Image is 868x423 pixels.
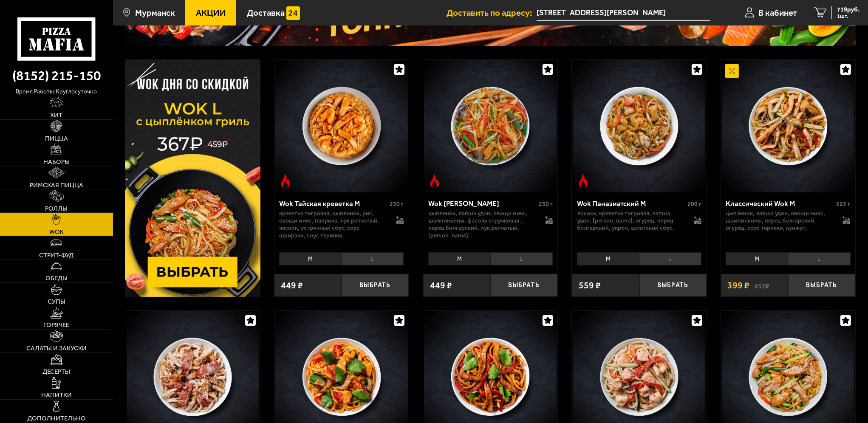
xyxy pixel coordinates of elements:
button: Выбрать [342,274,409,296]
span: Хит [50,112,62,118]
span: 559 ₽ [579,281,601,290]
li: M [279,252,341,265]
li: L [490,252,553,265]
span: Римская пицца [30,182,83,189]
li: L [341,252,404,265]
li: M [577,252,639,265]
button: Выбрать [639,274,707,296]
li: M [726,252,788,265]
span: 449 ₽ [281,281,303,290]
a: Острое блюдоWok Тайская креветка M [274,60,409,192]
span: Доставка [247,8,285,17]
span: Пицца [45,135,68,142]
span: Стрит-фуд [39,252,74,259]
span: 1 шт. [837,14,860,19]
img: Острое блюдо [428,174,441,188]
li: L [639,252,701,265]
span: 449 ₽ [430,281,452,290]
span: Напитки [41,392,72,398]
span: 225 г [836,200,850,208]
span: Горячее [43,322,69,328]
span: Дополнительно [27,415,86,422]
div: Wok [PERSON_NAME] [428,199,537,208]
button: Выбрать [490,274,557,296]
span: Салаты и закуски [26,345,87,352]
span: Акции [196,8,226,17]
span: Супы [48,299,65,305]
img: Острое блюдо [577,174,590,188]
p: креветка тигровая, цыпленок, рис, овощи микс, паприка, лук репчатый, чеснок, устричный соус, соус... [279,210,387,239]
img: Акционный [725,64,739,78]
span: 399 ₽ [728,281,750,290]
img: Wok Тайская креветка M [275,60,408,192]
input: Ваш адрес доставки [537,5,710,21]
p: лосось, креветка тигровая, лапша удон, [PERSON_NAME], огурец, перец болгарский, укроп, азиатский ... [577,210,685,231]
div: Wok Паназиатский M [577,199,685,208]
img: Wok Паназиатский M [573,60,706,192]
s: 452 ₽ [754,281,769,290]
span: 200 г [687,200,701,208]
span: 230 г [539,200,553,208]
img: Wok Карри М [424,60,557,192]
div: Wok Тайская креветка M [279,199,387,208]
p: цыпленок, лапша удон, овощи микс, шампиньоны, перец болгарский, огурец, соус терияки, кунжут. [726,210,834,231]
li: L [788,252,850,265]
a: Острое блюдоWok Карри М [423,60,557,192]
span: Роллы [45,206,68,212]
span: Мурманск [135,8,175,17]
button: Выбрать [788,274,855,296]
span: Наборы [43,159,70,165]
li: M [428,252,490,265]
span: Десерты [42,369,70,375]
a: Острое блюдоWok Паназиатский M [572,60,706,192]
span: В кабинет [758,8,797,17]
p: цыпленок, лапша удон, овощи микс, шампиньоны, фасоль стручковая , перец болгарский, лук репчатый,... [428,210,536,239]
img: Острое блюдо [279,174,292,188]
span: 719 руб. [837,6,860,13]
span: WOK [49,229,64,235]
img: Классический Wok M [722,60,854,192]
span: 230 г [390,200,404,208]
img: 15daf4d41897b9f0e9f617042186c801.svg [286,6,300,20]
span: Доставить по адресу: [447,8,537,17]
div: Классический Wok M [726,199,834,208]
span: Обеды [45,275,68,282]
a: АкционныйКлассический Wok M [721,60,855,192]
